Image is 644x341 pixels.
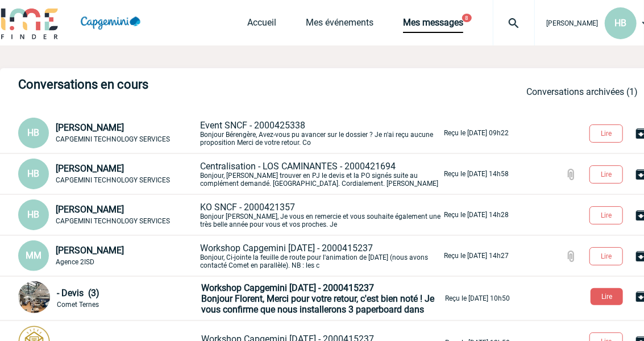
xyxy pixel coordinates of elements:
span: Centralisation - LOS CAMINANTES - 2000421694 [200,161,396,172]
span: CAPGEMINI TECHNOLOGY SERVICES [56,217,170,225]
span: [PERSON_NAME] [56,163,124,174]
span: - Devis (3) [57,288,99,298]
span: HB [28,168,40,179]
span: [PERSON_NAME] [56,204,124,215]
span: CAPGEMINI TECHNOLOGY SERVICES [56,176,170,184]
p: Reçu le [DATE] 14h58 [444,170,509,178]
button: Lire [591,288,623,305]
span: KO SNCF - 2000421357 [200,202,295,213]
h3: Conversations en cours [18,77,359,92]
p: Bonjour Bérengère, Avez-vous pu avancer sur le dossier ? Je n'ai reçu aucune proposition Merci de... [200,120,442,147]
a: HB [PERSON_NAME] CAPGEMINI TECHNOLOGY SERVICES Event SNCF - 2000425338Bonjour Bérengère, Avez-vou... [18,127,509,138]
p: Bonjour, [PERSON_NAME] trouver en PJ le devis et la PO signés suite au complément demandé. [GEOGR... [200,161,442,188]
span: Workshop Capgemini [DATE] - 2000415237 [200,243,373,253]
span: Agence 2ISD [56,258,94,266]
span: Comet Ternes [57,301,99,309]
button: Lire [589,124,623,143]
a: Mes événements [306,17,373,33]
button: Lire [589,165,623,184]
div: Conversation privée : Client - Agence [18,199,198,230]
a: - Devis (3) Comet Ternes Workshop Capgemini [DATE] - 2000415237Bonjour Florent, Merci pour votre ... [18,292,510,303]
p: Bonjour, Ci-jointe la feuille de route pour l'animation de [DATE] (nous avons contacté Comet en p... [200,243,442,269]
p: Reçu le [DATE] 09h22 [444,129,509,137]
a: Lire [580,250,634,261]
a: Conversations archivées (1) [526,86,638,97]
span: Workshop Capgemini [DATE] - 2000415237 [201,282,374,293]
span: HB [615,18,627,28]
div: Conversation commune : Client - Fournisseur - Agence [18,240,198,271]
p: Reçu le [DATE] 14h27 [444,252,509,260]
a: MM [PERSON_NAME] Agence 2ISD Workshop Capgemini [DATE] - 2000415237Bonjour, Ci-jointe la feuille ... [18,249,509,260]
a: Lire [580,127,634,138]
span: CAPGEMINI TECHNOLOGY SERVICES [56,135,170,143]
a: HB [PERSON_NAME] CAPGEMINI TECHNOLOGY SERVICES Centralisation - LOS CAMINANTES - 2000421694Bonjou... [18,168,509,178]
button: 8 [462,14,472,22]
a: HB [PERSON_NAME] CAPGEMINI TECHNOLOGY SERVICES KO SNCF - 2000421357Bonjour [PERSON_NAME], Je vous... [18,209,509,219]
div: Conversation privée : Client - Agence [18,118,198,148]
a: Accueil [247,17,276,33]
span: MM [26,250,41,261]
span: Event SNCF - 2000425338 [200,120,305,131]
button: Lire [589,247,623,265]
span: [PERSON_NAME] [56,122,124,133]
span: [PERSON_NAME] [546,19,598,27]
span: Bonjour Florent, Merci pour votre retour, c'est bien noté ! Je vous confirme que nous installeron... [201,293,434,315]
a: Lire [580,209,634,220]
a: Lire [581,290,634,301]
span: [PERSON_NAME] [56,245,124,256]
span: HB [28,127,40,138]
img: 103316-0.jpg [18,281,50,313]
p: Reçu le [DATE] 14h28 [444,211,509,219]
div: Conversation commune : Client - Fournisseur - Agence [18,281,199,315]
button: Lire [589,206,623,224]
p: Reçu le [DATE] 10h50 [445,294,510,302]
div: Conversation privée : Client - Agence [18,159,198,189]
a: Lire [580,168,634,179]
p: Bonjour [PERSON_NAME], Je vous en remercie et vous souhaite également une très belle année pour v... [200,202,442,228]
a: Mes messages [403,17,463,33]
span: HB [28,209,40,220]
